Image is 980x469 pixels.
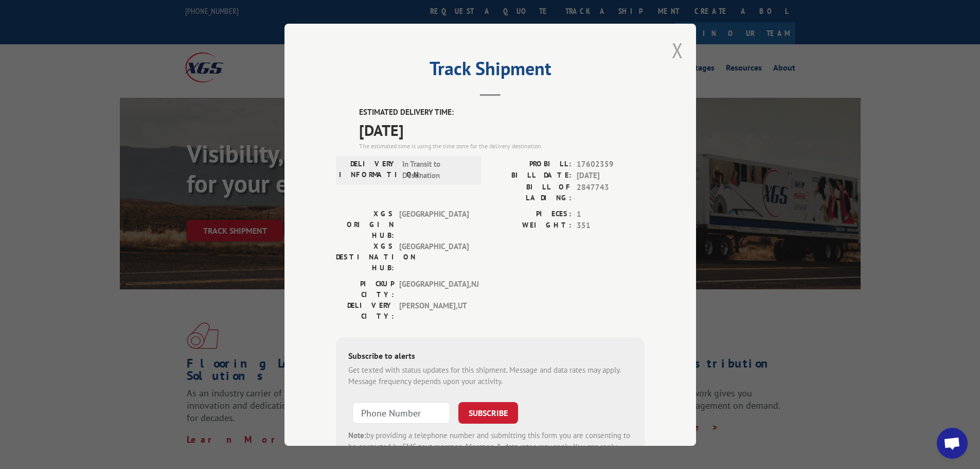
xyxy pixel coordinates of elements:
[402,158,472,181] span: In Transit to Destination
[336,278,394,300] label: PICKUP CITY:
[577,220,645,232] span: 351
[672,37,683,64] button: Close modal
[348,364,632,387] div: Get texted with status updates for this shipment. Message and data rates may apply. Message frequ...
[490,220,572,232] label: WEIGHT:
[352,402,450,423] input: Phone Number
[577,208,645,220] span: 1
[359,118,645,141] span: [DATE]
[490,181,572,203] label: BILL OF LADING:
[336,300,394,321] label: DELIVERY CITY:
[577,158,645,170] span: 17602359
[348,349,632,364] div: Subscribe to alerts
[490,170,572,182] label: BILL DATE:
[348,430,366,440] strong: Note:
[577,170,645,182] span: [DATE]
[399,278,469,300] span: [GEOGRAPHIC_DATA] , NJ
[336,240,394,273] label: XGS DESTINATION HUB:
[359,107,645,118] label: ESTIMATED DELIVERY TIME:
[359,141,645,150] div: The estimated time is using the time zone for the delivery destination.
[490,208,572,220] label: PIECES:
[336,61,645,81] h2: Track Shipment
[577,181,645,203] span: 2847743
[348,429,632,464] div: by providing a telephone number and submitting this form you are consenting to be contacted by SM...
[490,158,572,170] label: PROBILL:
[336,208,394,240] label: XGS ORIGIN HUB:
[399,208,469,240] span: [GEOGRAPHIC_DATA]
[399,240,469,273] span: [GEOGRAPHIC_DATA]
[339,158,397,181] label: DELIVERY INFORMATION:
[399,300,469,321] span: [PERSON_NAME] , UT
[937,428,968,459] div: Open chat
[458,402,518,423] button: SUBSCRIBE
